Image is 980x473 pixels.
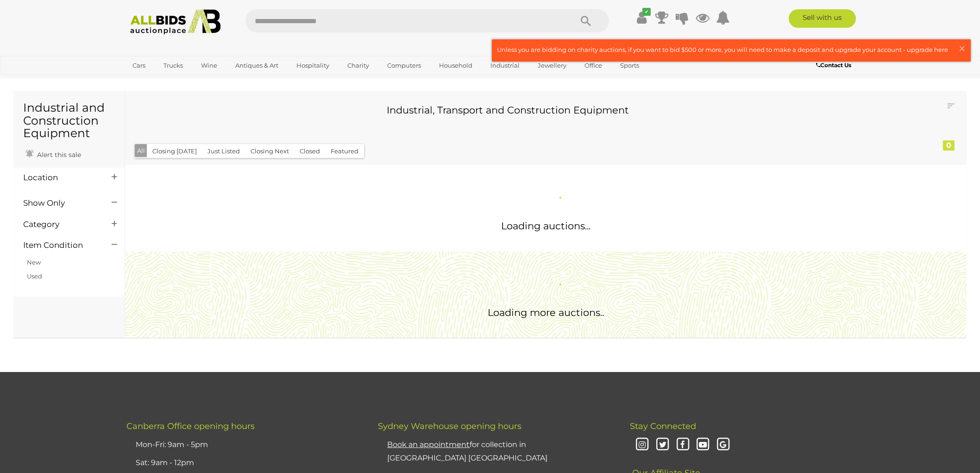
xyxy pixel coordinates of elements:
h3: Industrial, Transport and Construction Equipment [141,105,874,115]
a: Computers [381,58,427,73]
a: Industrial [484,58,526,73]
button: Just Listed [202,144,245,158]
button: All [135,144,147,158]
h4: Show Only [23,199,98,208]
a: Trucks [157,58,189,73]
a: New [27,259,41,266]
a: Cars [126,58,151,73]
a: ✔ [634,9,648,26]
h4: Location [23,173,98,182]
i: Instagram [634,437,651,453]
h4: Category [23,220,98,229]
i: ✔ [642,8,651,16]
i: Twitter [654,437,671,453]
span: × [958,39,966,57]
img: Allbids.com.au [125,9,226,35]
span: Canberra Office opening hours [126,421,255,431]
a: Book an appointmentfor collection in [GEOGRAPHIC_DATA] [GEOGRAPHIC_DATA] [387,440,547,462]
a: Used [27,272,42,280]
button: Closing Next [245,144,295,158]
a: Wine [195,58,223,73]
a: Contact Us [816,60,854,70]
u: Book an appointment [387,440,470,449]
i: Facebook [675,437,691,453]
span: Sydney Warehouse opening hours [378,421,521,431]
span: Alert this sale [35,151,81,159]
button: Search [563,9,609,32]
a: Hospitality [290,58,335,73]
i: Youtube [695,437,711,453]
a: Charity [341,58,375,73]
a: Sell with us [789,9,856,28]
li: Sat: 9am - 12pm [133,454,355,472]
h4: Item Condition [23,241,98,250]
span: Loading auctions... [501,220,591,232]
div: 0 [943,140,955,151]
b: Contact Us [816,62,851,69]
button: Closed [294,144,326,158]
a: Alert this sale [23,147,83,161]
a: Household [433,58,478,73]
a: Sports [614,58,645,73]
a: Office [578,58,608,73]
span: Stay Connected [630,421,696,431]
li: Mon-Fri: 9am - 5pm [133,436,355,454]
button: Closing [DATE] [147,144,202,158]
span: Loading more auctions.. [488,307,604,318]
i: Google [715,437,731,453]
a: Jewellery [532,58,572,73]
a: Antiques & Art [229,58,284,73]
h1: Industrial and Construction Equipment [23,101,115,140]
button: Featured [325,144,364,158]
a: [GEOGRAPHIC_DATA] [126,73,204,88]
